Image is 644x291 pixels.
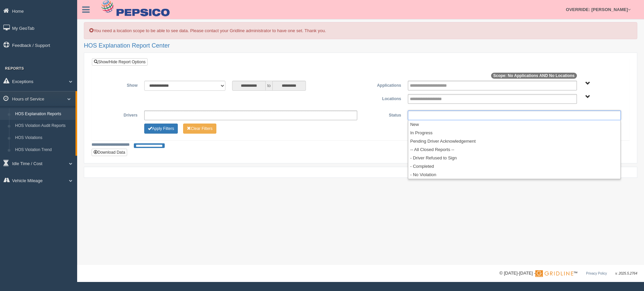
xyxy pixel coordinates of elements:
[586,272,607,275] a: Privacy Policy
[266,81,272,91] span: to
[535,270,573,277] img: Gridline
[92,58,148,66] a: Show/Hide Report Options
[84,43,637,49] h2: HOS Explanation Report Center
[408,162,621,170] li: - Completed
[183,124,216,134] button: Change Filter Options
[144,124,178,134] button: Change Filter Options
[408,129,621,137] li: In Progress
[491,73,577,79] span: Scope: No Applications AND No Locations
[12,108,75,120] a: HOS Explanation Reports
[92,149,127,156] button: Download Data
[615,272,637,275] span: v. 2025.5.2764
[499,270,637,277] div: © [DATE]-[DATE] - ™
[84,22,637,39] div: You need a location scope to be able to see data. Please contact your Gridline administrator to h...
[97,81,141,89] label: Show
[97,111,141,119] label: Drivers
[408,145,621,154] li: -- All Closed Reports --
[361,94,405,102] label: Locations
[361,111,405,119] label: Status
[12,120,75,132] a: HOS Violation Audit Reports
[408,170,621,179] li: - No Violation
[408,154,621,162] li: - Driver Refused to Sign
[12,132,75,144] a: HOS Violations
[361,81,405,89] label: Applications
[408,120,621,129] li: New
[408,137,621,145] li: Pending Driver Acknowledgement
[12,144,75,156] a: HOS Violation Trend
